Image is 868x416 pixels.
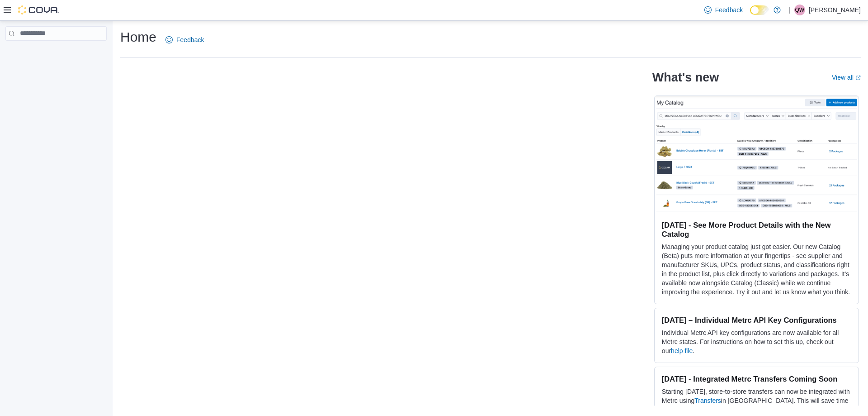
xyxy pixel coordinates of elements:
[715,5,743,14] span: Feedback
[18,5,59,14] img: Cova
[701,1,746,19] a: Feedback
[120,28,156,46] h1: Home
[162,31,208,49] a: Feedback
[789,5,791,15] p: |
[809,5,861,15] p: [PERSON_NAME]
[750,15,750,15] span: Dark Mode
[794,5,805,15] div: Quentin White
[750,5,769,15] input: Dark Mode
[795,5,805,15] span: QW
[662,374,851,383] h3: [DATE] - Integrated Metrc Transfers Coming Soon
[694,397,721,404] a: Transfers
[662,242,851,296] p: Managing your product catalog just got easier. Our new Catalog (Beta) puts more information at yo...
[176,35,204,44] span: Feedback
[662,328,851,355] p: Individual Metrc API key configurations are now available for all Metrc states. For instructions ...
[855,75,861,81] svg: External link
[5,43,107,64] nav: Complex example
[652,70,719,85] h2: What's new
[832,74,861,81] a: View allExternal link
[671,347,693,354] a: help file
[662,220,851,239] h3: [DATE] - See More Product Details with the New Catalog
[662,316,851,325] h3: [DATE] – Individual Metrc API Key Configurations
